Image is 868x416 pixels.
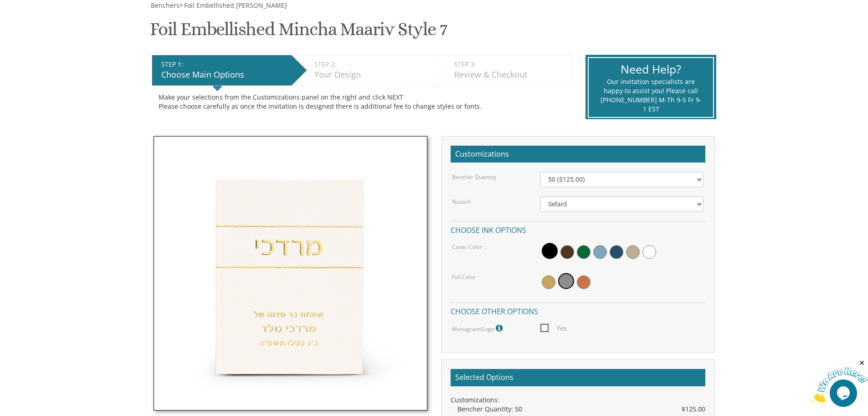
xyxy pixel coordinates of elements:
[540,322,567,334] span: Yes
[452,173,496,181] label: Bencher Quantity
[451,395,705,405] div: Customizations:
[454,60,566,69] div: STEP 3:
[600,77,702,114] div: Our invitation specialists are happy to assist you! Please call [PHONE_NUMBER] M-Th 9-5 Fr 9-1 EST
[161,60,287,69] div: STEP 1:
[451,302,705,318] h4: Choose other options
[150,1,180,10] a: Benchers
[314,60,427,69] div: STEP 2:
[812,359,868,402] iframe: chat widget
[151,1,180,10] span: Benchers
[150,19,447,46] h1: Foil Embellished Mincha Maariv Style 7
[452,273,476,281] label: Foil Color
[154,136,427,411] img: Style7.6.jpg
[452,198,471,205] label: Nusach
[314,69,427,81] div: Your Design
[452,243,482,251] label: Cover Color
[600,61,702,78] div: Need Help?
[682,405,705,414] span: $125.00
[452,322,505,334] label: Monogram/Logo
[451,146,705,163] h2: Customizations
[159,93,565,111] div: Make your selections from the Customizations panel on the right and click NEXT Please choose care...
[457,405,705,414] div: Bencher Quantity: 50
[451,369,705,386] h2: Selected Options
[184,1,287,10] span: Foil Embellished [PERSON_NAME]
[183,1,287,10] a: Foil Embellished [PERSON_NAME]
[180,1,287,10] span: >
[161,69,287,81] div: Choose Main Options
[451,221,705,237] h4: Choose ink options
[454,69,566,81] div: Review & Checkout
